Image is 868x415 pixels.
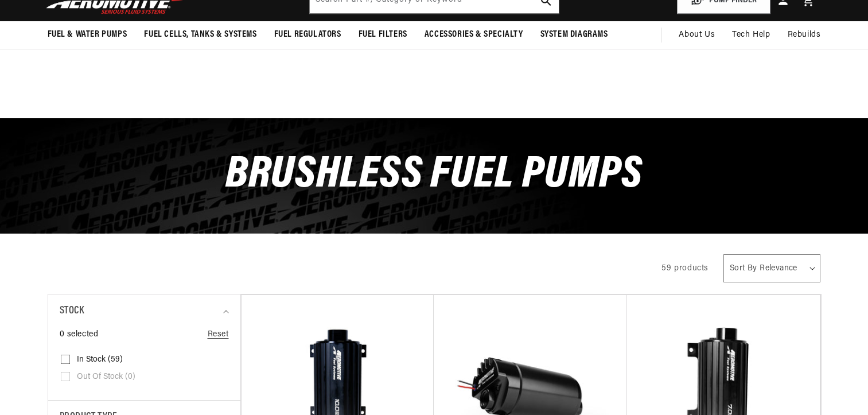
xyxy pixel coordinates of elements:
[39,21,136,48] summary: Fuel & Water Pumps
[60,328,99,341] span: 0 selected
[274,29,341,41] span: Fuel Regulators
[732,29,770,41] span: Tech Help
[208,328,229,341] a: Reset
[266,21,350,48] summary: Fuel Regulators
[48,29,127,41] span: Fuel & Water Pumps
[359,29,407,41] span: Fuel Filters
[540,29,608,41] span: System Diagrams
[416,21,532,48] summary: Accessories & Specialty
[77,372,135,382] span: Out of stock (0)
[60,303,84,320] span: Stock
[144,29,256,41] span: Fuel Cells, Tanks & Systems
[532,21,617,48] summary: System Diagrams
[679,30,715,39] span: About Us
[60,294,229,328] summary: Stock (0 selected)
[350,21,416,48] summary: Fuel Filters
[225,153,643,198] span: Brushless Fuel Pumps
[77,355,123,365] span: In stock (59)
[425,29,523,41] span: Accessories & Specialty
[723,21,779,49] summary: Tech Help
[788,29,821,41] span: Rebuilds
[135,21,265,48] summary: Fuel Cells, Tanks & Systems
[661,264,709,273] span: 59 products
[670,21,723,49] a: About Us
[779,21,830,49] summary: Rebuilds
